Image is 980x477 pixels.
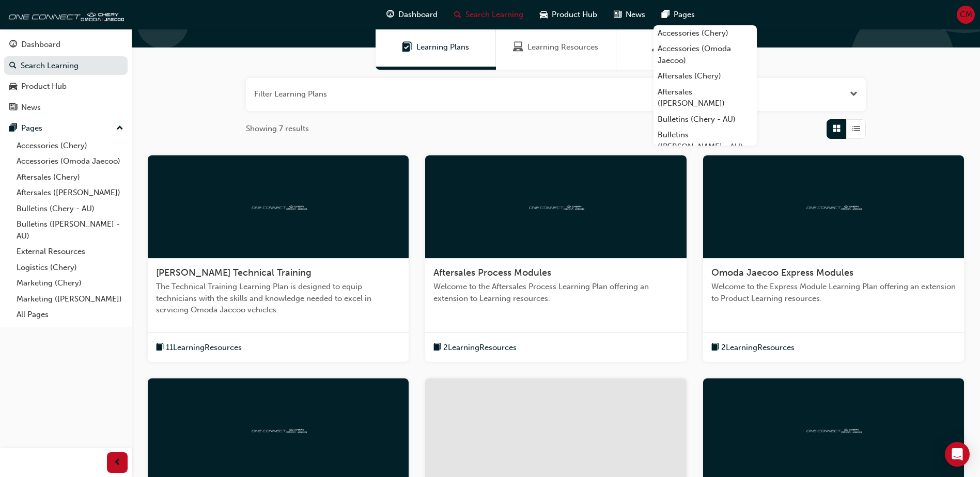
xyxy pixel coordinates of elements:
[9,61,17,71] span: search-icon
[4,33,128,119] button: DashboardSearch LearningProduct HubNews
[114,456,121,469] span: prev-icon
[9,124,17,133] span: pages-icon
[9,103,17,113] span: news-icon
[960,9,972,21] span: CM
[398,9,438,21] span: Dashboard
[614,8,621,21] span: news-icon
[805,201,862,211] img: oneconnect
[711,267,853,278] span: Omoda Jaecoo Express Modules
[4,98,128,117] a: News
[21,39,60,51] div: Dashboard
[4,56,128,75] a: Search Learning
[246,123,309,135] span: Showing 7 results
[433,281,678,304] span: Welcome to the Aftersales Process Learning Plan offering an extension to Learning resources.
[250,201,307,211] img: oneconnect
[4,35,128,54] a: Dashboard
[465,9,523,21] span: Search Learning
[957,6,975,24] button: CM
[454,8,461,21] span: search-icon
[21,102,41,114] div: News
[852,123,860,135] span: List
[654,84,757,112] a: Aftersales ([PERSON_NAME])
[12,201,128,217] a: Bulletins (Chery - AU)
[425,155,686,362] a: oneconnectAftersales Process ModulesWelcome to the Aftersales Process Learning Plan offering an e...
[166,342,242,354] span: 11 Learning Resources
[616,25,737,70] a: SessionsSessions
[540,8,548,21] span: car-icon
[376,25,496,70] a: Learning PlansLearning Plans
[4,119,128,138] button: Pages
[711,341,795,354] button: book-icon2LearningResources
[12,185,128,201] a: Aftersales ([PERSON_NAME])
[12,307,128,323] a: All Pages
[433,341,517,354] button: book-icon2LearningResources
[527,41,598,53] span: Learning Resources
[21,122,42,134] div: Pages
[378,4,446,25] a: guage-iconDashboard
[9,82,17,91] span: car-icon
[605,4,654,25] a: news-iconNews
[674,9,695,21] span: Pages
[4,77,128,96] a: Product Hub
[433,267,551,278] span: Aftersales Process Modules
[833,123,841,135] span: Grid
[416,41,469,53] span: Learning Plans
[12,291,128,307] a: Marketing ([PERSON_NAME])
[156,281,400,316] span: The Technical Training Learning Plan is designed to equip technicians with the skills and knowled...
[654,4,703,25] a: pages-iconPages
[711,281,956,304] span: Welcome to the Express Module Learning Plan offering an extension to Product Learning resources.
[721,342,795,354] span: 2 Learning Resources
[156,341,164,354] span: book-icon
[805,425,862,435] img: oneconnect
[12,260,128,276] a: Logistics (Chery)
[945,442,970,467] div: Open Intercom Messenger
[527,201,584,211] img: oneconnect
[662,8,670,21] span: pages-icon
[148,155,409,362] a: oneconnect[PERSON_NAME] Technical TrainingThe Technical Training Learning Plan is designed to equ...
[250,425,307,435] img: oneconnect
[552,9,597,21] span: Product Hub
[386,8,394,21] span: guage-icon
[626,9,645,21] span: News
[711,341,719,354] span: book-icon
[12,169,128,185] a: Aftersales (Chery)
[513,41,523,53] span: Learning Resources
[654,68,757,84] a: Aftersales (Chery)
[703,155,964,362] a: oneconnectOmoda Jaecoo Express ModulesWelcome to the Express Module Learning Plan offering an ext...
[654,127,757,154] a: Bulletins ([PERSON_NAME] - AU)
[116,122,123,135] span: up-icon
[402,41,412,53] span: Learning Plans
[12,216,128,244] a: Bulletins ([PERSON_NAME] - AU)
[433,341,441,354] span: book-icon
[21,81,67,92] div: Product Hub
[850,88,858,100] button: Open the filter
[446,4,532,25] a: search-iconSearch Learning
[12,244,128,260] a: External Resources
[12,275,128,291] a: Marketing (Chery)
[654,112,757,128] a: Bulletins (Chery - AU)
[496,25,616,70] a: Learning ResourcesLearning Resources
[12,153,128,169] a: Accessories (Omoda Jaecoo)
[654,25,757,41] a: Accessories (Chery)
[156,267,312,278] span: [PERSON_NAME] Technical Training
[654,41,757,68] a: Accessories (Omoda Jaecoo)
[5,4,124,25] img: oneconnect
[156,341,242,354] button: book-icon11LearningResources
[532,4,605,25] a: car-iconProduct Hub
[443,342,517,354] span: 2 Learning Resources
[9,40,17,50] span: guage-icon
[12,138,128,154] a: Accessories (Chery)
